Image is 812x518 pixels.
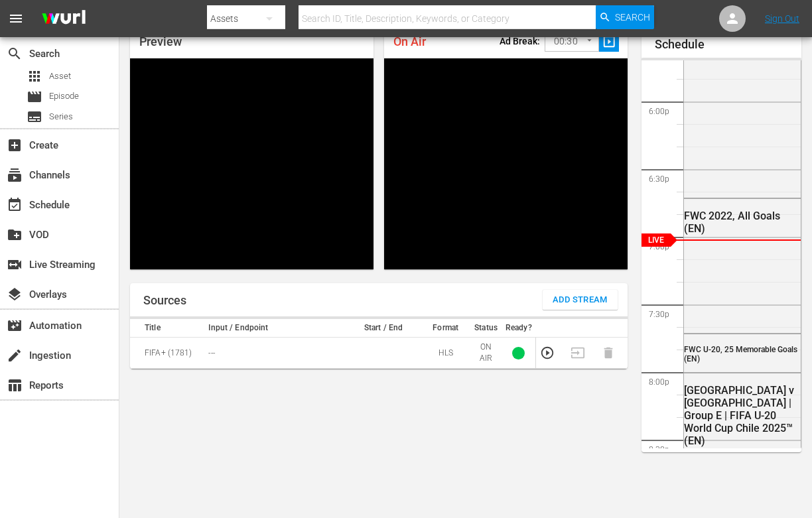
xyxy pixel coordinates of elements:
h1: Schedule [655,38,801,51]
span: Automation [7,318,23,334]
span: Schedule [7,197,23,213]
td: FIFA+ (1781) [130,338,204,369]
span: VOD [7,227,23,243]
span: Series [49,110,73,123]
th: Input / Endpoint [204,319,346,338]
a: Sign Out [765,13,799,24]
span: slideshow_sharp [602,34,617,50]
span: On Air [393,34,426,48]
button: Search [596,5,654,29]
h1: Sources [143,294,186,307]
span: apps [27,68,42,84]
span: Episode [49,90,79,103]
div: 00:30 [545,29,599,54]
div: FWC 2022, All Goals (EN) [684,210,797,235]
th: Start / End [346,319,421,338]
button: Add Stream [543,290,618,310]
div: Video Player [384,58,628,269]
span: Reports [7,377,23,393]
div: [GEOGRAPHIC_DATA] v [GEOGRAPHIC_DATA] | Group E | FIFA U-20 World Cup Chile 2025™ (EN) [684,384,797,447]
span: Ingestion [7,348,23,363]
th: Title [130,319,204,338]
span: Preview [139,34,182,48]
p: Ad Break: [500,36,540,46]
td: HLS [421,338,470,369]
span: Live Streaming [7,257,23,273]
span: Channels [7,167,23,183]
th: Ready? [502,319,536,338]
button: Preview Stream [540,346,555,360]
th: Format [421,319,470,338]
div: Video Player [130,58,373,269]
span: Add Stream [553,292,608,308]
span: add_box [7,137,23,153]
span: Episode [27,89,42,105]
span: FWC U-20, 25 Memorable Goals (EN) [684,345,797,363]
span: Search [7,46,23,62]
td: --- [204,338,346,369]
span: menu [8,11,24,27]
span: Series [27,109,42,125]
span: Search [615,5,650,29]
span: Overlays [7,287,23,302]
th: Status [470,319,502,338]
td: ON AIR [470,338,502,369]
span: Asset [49,70,71,83]
img: ans4CAIJ8jUAAAAAAAAAAAAAAAAAAAAAAAAgQb4GAAAAAAAAAAAAAAAAAAAAAAAAJMjXAAAAAAAAAAAAAAAAAAAAAAAAgAT5G... [32,3,96,34]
